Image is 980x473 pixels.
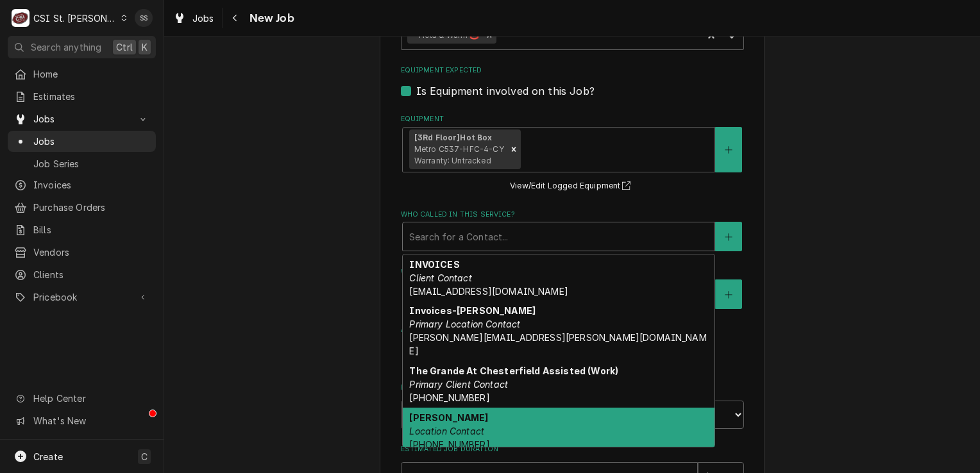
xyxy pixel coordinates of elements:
label: Who should the tech(s) ask for? [401,267,744,278]
em: Client Contact [409,272,471,283]
label: Who called in this service? [401,210,744,220]
em: Primary Client Contact [409,379,508,390]
a: Invoices [8,174,156,195]
strong: INVOICES [409,259,459,270]
a: Clients [8,264,156,285]
span: C [141,450,148,463]
input: Date [401,401,568,429]
label: Equipment [401,114,744,124]
button: Create New Contact [715,222,742,251]
a: Job Series [8,153,156,174]
label: Is Equipment involved on this Job? [416,83,595,99]
strong: Invoices-[PERSON_NAME] [409,305,536,316]
span: Purchase Orders [33,201,149,214]
div: Sarah Shafer's Avatar [135,9,153,27]
span: New Job [246,10,294,27]
label: Equipment Expected [401,65,744,76]
span: [PERSON_NAME][EMAIL_ADDRESS][PERSON_NAME][DOMAIN_NAME] [409,332,706,356]
button: Create New Contact [715,279,742,309]
svg: Create New Contact [725,233,732,242]
div: Attachments [401,325,744,367]
a: Jobs [8,131,156,152]
span: [PHONE_NUMBER] [409,439,489,450]
div: Estimated Arrival Time [401,383,744,428]
span: Ctrl [116,40,133,54]
span: Jobs [33,135,149,148]
a: Purchase Orders [8,197,156,218]
label: Attachments [401,325,744,335]
a: Home [8,63,156,85]
a: Jobs [168,8,219,29]
span: Estimates [33,90,149,103]
a: Bills [8,219,156,240]
button: Search anythingCtrlK [8,36,156,58]
button: Navigate back [225,8,246,28]
div: Who called in this service? [401,210,744,251]
div: C [12,9,30,27]
a: Go to Help Center [8,388,156,409]
div: Equipment [401,114,744,194]
span: Help Center [33,392,148,405]
span: What's New [33,414,148,427]
svg: Create New Equipment [725,145,732,154]
a: Go to What's New [8,410,156,431]
span: Home [33,67,149,81]
div: Remove [object Object] [507,129,521,169]
span: [EMAIL_ADDRESS][DOMAIN_NAME] [409,286,568,297]
div: CSI St. [PERSON_NAME] [33,12,117,25]
span: Jobs [192,12,214,25]
div: Equipment Expected [401,65,744,98]
span: Invoices [33,178,149,192]
span: Pricebook [33,290,130,304]
strong: [PERSON_NAME] [409,412,488,423]
button: Create New Equipment [715,127,742,172]
span: Vendors [33,245,149,259]
a: Go to Pricebook [8,286,156,308]
label: Estimated Job Duration [401,444,744,454]
strong: The Grande At Chesterfield Assisted (Work) [409,365,618,376]
button: View/Edit Logged Equipment [508,178,636,194]
span: Metro C537-HFC-4-CY Warranty: Untracked [414,144,504,165]
span: Jobs [33,112,130,126]
span: Clients [33,268,149,281]
div: CSI St. Louis's Avatar [12,9,30,27]
span: [PHONE_NUMBER] [409,392,489,403]
div: SS [135,9,153,27]
span: Job Series [33,157,149,170]
svg: Create New Contact [725,290,732,299]
span: Create [33,451,63,462]
span: Search anything [31,40,101,54]
div: Who should the tech(s) ask for? [401,267,744,309]
a: Vendors [8,242,156,263]
em: Primary Location Contact [409,319,520,329]
em: Location Contact [409,426,484,436]
span: K [142,40,148,54]
a: Go to Jobs [8,108,156,129]
label: Estimated Arrival Time [401,383,744,393]
a: Estimates [8,86,156,107]
strong: [3Rd Floor] Hot Box [414,133,493,142]
span: Bills [33,223,149,236]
